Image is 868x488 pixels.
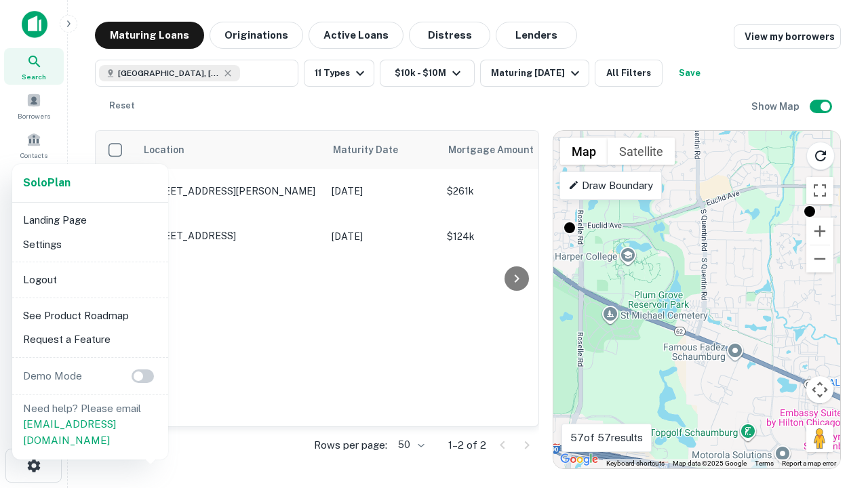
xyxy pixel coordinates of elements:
strong: Solo Plan [23,176,71,189]
a: [EMAIL_ADDRESS][DOMAIN_NAME] [23,418,116,446]
iframe: Chat Widget [800,336,868,401]
p: Need help? Please email [23,401,157,449]
li: Landing Page [18,208,163,232]
li: See Product Roadmap [18,304,163,328]
p: Demo Mode [18,368,87,384]
li: Request a Feature [18,327,163,352]
li: Settings [18,232,163,257]
a: SoloPlan [23,175,71,191]
li: Logout [18,268,163,292]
